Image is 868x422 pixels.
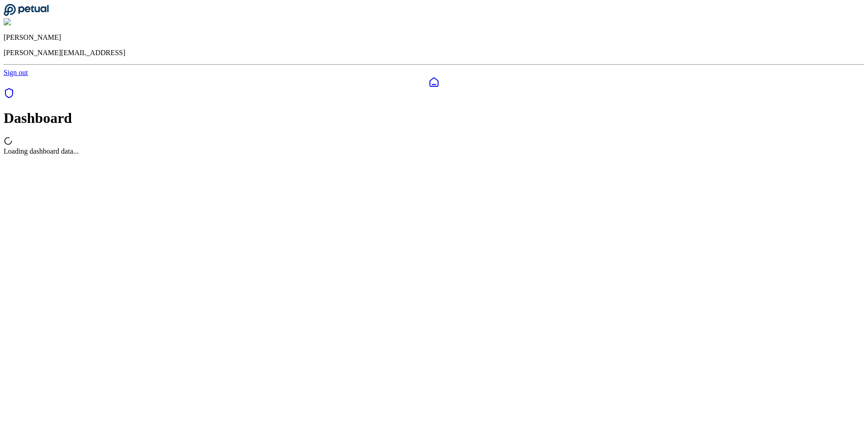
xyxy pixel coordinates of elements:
[4,69,28,76] a: Sign out
[4,77,864,88] a: Dashboard
[4,110,864,127] h1: Dashboard
[4,33,864,42] p: [PERSON_NAME]
[4,147,864,155] div: Loading dashboard data...
[4,49,864,57] p: [PERSON_NAME][EMAIL_ADDRESS]
[4,10,49,18] a: Go to Dashboard
[4,92,14,100] a: SOC 1 Reports
[4,18,42,26] img: Andrew Li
